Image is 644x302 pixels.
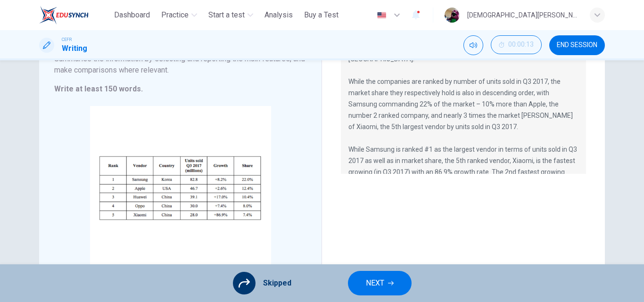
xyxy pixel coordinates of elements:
[261,7,297,24] button: Analysis
[549,35,605,55] button: END SESSION
[300,7,342,24] button: Buy a Test
[508,41,534,49] span: 00:00:13
[114,9,150,21] span: Dashboard
[463,35,483,55] div: Mute
[445,8,460,23] img: Profile picture
[263,278,291,289] span: Skipped
[376,12,388,19] img: en
[205,7,257,24] button: Start a test
[264,9,293,21] span: Analysis
[366,277,384,290] span: NEXT
[348,271,412,295] button: NEXT
[62,36,72,43] span: CEFR
[54,53,306,76] h6: Summarise the information by selecting and reporting the main features, and make comparisons wher...
[348,19,578,234] p: The table shows the 5 largest smartphone vendors in the world in Q3 2017, determined by Units Sol...
[62,43,87,54] h1: Writing
[491,35,542,54] button: 00:00:13
[39,6,89,24] img: ELTC logo
[39,6,110,24] a: ELTC logo
[208,9,245,21] span: Start a test
[161,9,189,21] span: Practice
[557,41,597,49] span: END SESSION
[157,7,201,24] button: Practice
[491,35,542,55] div: Hide
[110,7,154,24] button: Dashboard
[467,9,578,21] div: [DEMOGRAPHIC_DATA][PERSON_NAME]
[304,9,339,21] span: Buy a Test
[54,84,143,93] strong: Write at least 150 words.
